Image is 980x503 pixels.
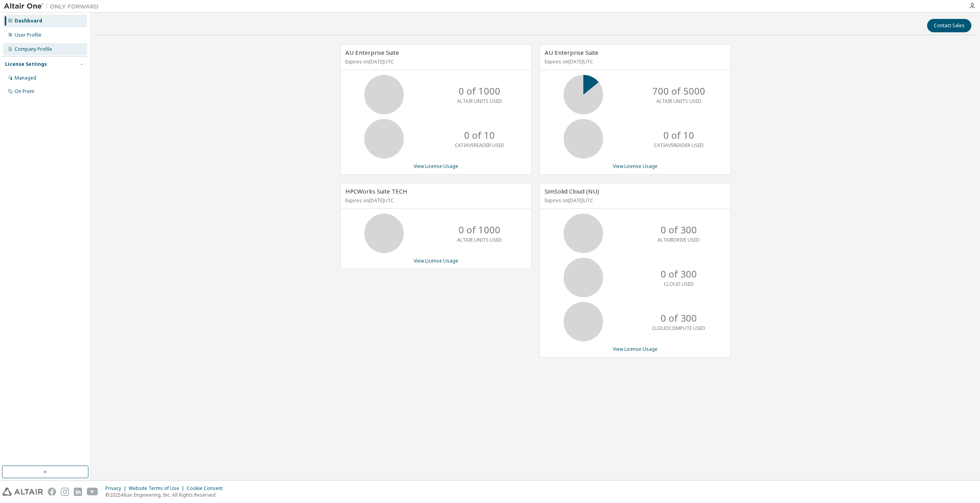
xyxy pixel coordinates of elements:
p: Expires on [DATE] UTC [545,58,724,65]
a: View License Usage [613,346,658,352]
div: User Profile [15,32,41,38]
p: Expires on [DATE] UTC [345,58,525,65]
a: View License Usage [613,163,658,170]
button: Contact Sales [927,19,971,32]
p: CLOUD USED [664,281,694,287]
p: 0 of 10 [663,129,694,142]
div: On Prem [15,88,34,95]
p: ALTAIR UNITS USED [457,98,502,104]
span: AU Enterprise Suite [345,48,399,56]
p: © 2025 Altair Engineering, Inc. All Rights Reserved. [105,492,227,498]
a: View License Usage [414,163,458,170]
div: Cookie Consent [187,485,227,492]
p: ALTAIR UNITS USED [457,237,502,243]
p: CATIAV5READER USED [654,142,704,149]
img: linkedin.svg [74,488,82,496]
p: Expires on [DATE] UTC [345,197,525,204]
p: 700 of 5000 [652,84,705,98]
div: Website Terms of Use [129,485,187,492]
span: SimSolid Cloud (NU) [545,187,599,195]
p: ALTAIR UNITS USED [656,98,701,104]
span: AU Enterprise Suite [545,48,598,56]
p: 0 of 300 [661,223,697,237]
img: Altair One [4,2,103,10]
p: 0 of 10 [464,129,495,142]
p: 0 of 1000 [459,84,500,98]
p: 0 of 1000 [459,223,500,237]
img: facebook.svg [48,488,56,496]
p: ALTAIRDRIVE USED [658,237,700,243]
p: Expires on [DATE] UTC [545,197,724,204]
p: 0 of 300 [661,267,697,281]
a: View License Usage [414,257,458,264]
div: Company Profile [15,46,52,52]
div: Privacy [105,485,129,492]
p: 0 of 300 [661,311,697,325]
div: Managed [15,75,36,81]
img: instagram.svg [61,488,69,496]
img: youtube.svg [87,488,98,496]
p: CATIAV5READER USED [455,142,504,149]
div: Dashboard [15,18,42,24]
p: CLOUDCOMPUTE USED [652,325,705,332]
div: License Settings [5,61,47,67]
span: HPCWorks Suite TECH [345,187,407,195]
img: altair_logo.svg [2,488,43,496]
